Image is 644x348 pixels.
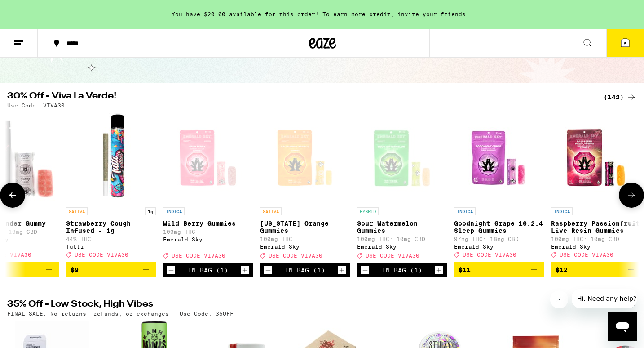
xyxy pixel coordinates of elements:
[394,11,472,17] span: invite your friends.
[357,207,379,215] p: HYBRID
[172,253,225,259] span: USE CODE VIVA30
[572,289,637,308] iframe: Message from company
[454,207,476,215] p: INDICA
[66,220,156,234] p: Strawberry Cough Infused - 1g
[264,266,273,275] button: Decrement
[550,290,568,308] iframe: Close message
[454,220,544,234] p: Goodnight Grape 10:2:4 Sleep Gummies
[556,266,568,273] span: $12
[357,113,447,263] a: Open page for Sour Watermelon Gummies from Emerald Sky
[260,236,350,242] p: 100mg THC
[260,220,350,234] p: [US_STATE] Orange Gummies
[66,262,156,277] button: Add to bag
[145,207,156,215] p: 1g
[434,266,443,275] button: Increment
[66,113,156,262] a: Open page for Strawberry Cough Infused - 1g from Tutti
[337,266,346,275] button: Increment
[7,92,593,103] h2: 30% Off - Viva La Verde!
[260,113,350,263] a: Open page for California Orange Gummies from Emerald Sky
[606,29,644,57] button: 5
[163,229,253,235] p: 100mg THC
[357,220,447,234] p: Sour Watermelon Gummies
[163,236,253,242] div: Emerald Sky
[285,267,325,274] div: In Bag (1)
[551,113,641,262] a: Open page for Raspberry Passionfruit Live Resin Gummies from Emerald Sky
[163,113,253,263] a: Open page for Wild Berry Gummies from Emerald Sky
[551,220,641,234] p: Raspberry Passionfruit Live Resin Gummies
[608,312,637,341] iframe: Button to launch messaging window
[454,113,544,262] a: Open page for Goodnight Grape 10:2:4 Sleep Gummies from Emerald Sky
[167,266,176,275] button: Decrement
[7,300,593,311] h2: 35% Off - Low Stock, High Vibes
[260,207,282,215] p: SATIVA
[551,236,641,242] p: 100mg THC: 10mg CBD
[604,92,637,103] a: (142)
[382,267,422,274] div: In Bag (1)
[66,207,88,215] p: SATIVA
[240,266,249,275] button: Increment
[7,311,234,317] p: FINAL SALE: No returns, refunds, or exchanges - Use Code: 35OFF
[7,103,65,108] p: Use Code: VIVA30
[454,262,544,277] button: Add to bag
[624,41,626,46] span: 5
[454,113,544,203] img: Emerald Sky - Goodnight Grape 10:2:4 Sleep Gummies
[459,266,471,273] span: $11
[66,244,156,250] div: Tutti
[75,252,128,258] span: USE CODE VIVA30
[551,113,641,203] img: Emerald Sky - Raspberry Passionfruit Live Resin Gummies
[269,253,322,259] span: USE CODE VIVA30
[551,244,641,250] div: Emerald Sky
[366,253,419,259] span: USE CODE VIVA30
[71,266,79,273] span: $9
[357,244,447,250] div: Emerald Sky
[260,244,350,250] div: Emerald Sky
[163,220,253,227] p: Wild Berry Gummies
[361,266,370,275] button: Decrement
[66,113,156,203] img: Tutti - Strawberry Cough Infused - 1g
[357,236,447,242] p: 100mg THC: 10mg CBD
[454,236,544,242] p: 97mg THC: 18mg CBD
[188,267,228,274] div: In Bag (1)
[551,207,573,215] p: INDICA
[454,244,544,250] div: Emerald Sky
[463,252,516,258] span: USE CODE VIVA30
[163,207,185,215] p: INDICA
[66,236,156,242] p: 44% THC
[551,262,641,277] button: Add to bag
[172,11,394,17] span: You have $20.00 available for this order! To earn more credit,
[560,252,613,258] span: USE CODE VIVA30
